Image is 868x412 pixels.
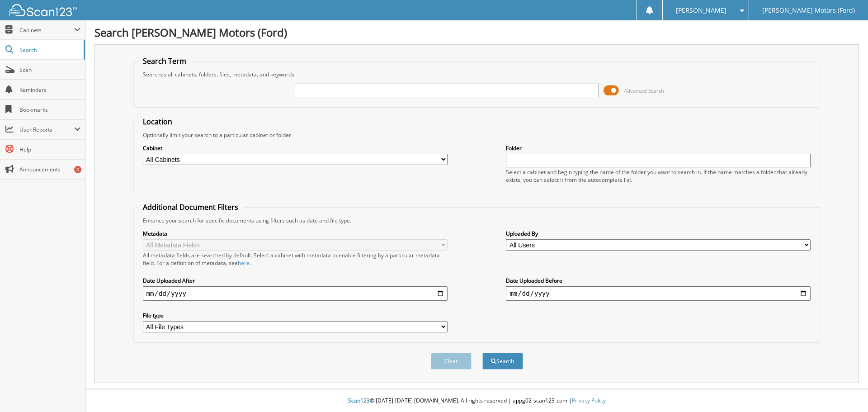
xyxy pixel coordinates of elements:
button: Search [482,353,523,369]
span: Scan123 [348,397,370,404]
label: Cabinet [143,144,448,152]
div: Select a cabinet and begin typing the name of the folder you want to search in. If the name match... [506,168,811,184]
span: Cabinets [19,26,74,34]
img: scan123-logo-white.svg [9,4,77,16]
legend: Location [138,117,177,127]
span: [PERSON_NAME] [676,8,726,13]
span: Bookmarks [19,106,80,114]
span: Search [19,46,79,54]
div: Optionally limit your search to a particular cabinet or folder [138,131,816,139]
a: Privacy Policy [572,397,606,404]
button: Clear [431,353,472,369]
span: Scan [19,66,80,74]
input: end [506,286,811,301]
div: 6 [74,166,81,173]
span: Announcements [19,166,80,173]
div: © [DATE]-[DATE] [DOMAIN_NAME]. All rights reserved | appg02-scan123-com | [85,390,868,412]
label: Uploaded By [506,230,811,237]
div: Searches all cabinets, folders, files, metadata, and keywords [138,71,816,78]
span: Reminders [19,86,80,94]
span: User Reports [19,126,74,133]
span: Help [19,146,80,153]
legend: Additional Document Filters [138,202,243,212]
label: Metadata [143,230,448,237]
label: Folder [506,144,811,152]
div: Enhance your search for specific documents using filters such as date and file type. [138,217,816,224]
a: here [238,259,250,267]
label: Date Uploaded Before [506,277,811,284]
h1: Search [PERSON_NAME] Motors (Ford) [94,25,859,40]
legend: Search Term [138,56,191,66]
span: [PERSON_NAME] Motors (Ford) [762,8,855,13]
div: All metadata fields are searched by default. Select a cabinet with metadata to enable filtering b... [143,251,448,267]
input: start [143,286,448,301]
label: File type [143,312,448,319]
label: Date Uploaded After [143,277,448,284]
span: Advanced Search [624,87,664,94]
